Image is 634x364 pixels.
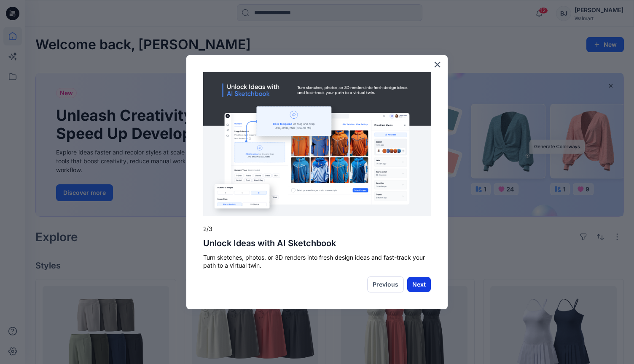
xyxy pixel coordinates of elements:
p: 2/3 [203,225,431,233]
button: Previous [367,276,404,292]
button: Next [407,277,431,292]
button: Close [433,58,441,71]
p: Turn sketches, photos, or 3D renders into fresh design ideas and fast-track your path to a virtua... [203,253,431,270]
h2: Unlock Ideas with AI Sketchbook [203,238,431,248]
